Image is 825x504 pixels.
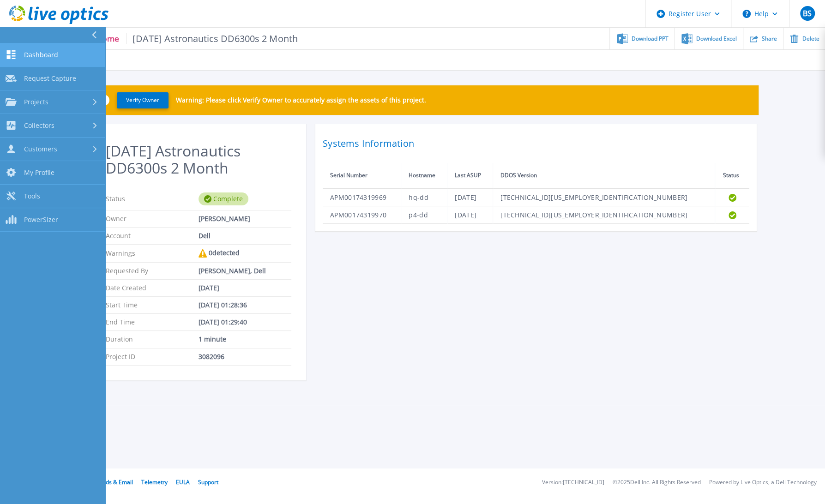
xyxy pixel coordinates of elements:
[106,267,199,275] p: Requested By
[632,36,668,42] span: Download PPT
[199,267,291,275] div: [PERSON_NAME], Dell
[176,478,190,486] a: EULA
[447,188,493,206] td: [DATE]
[24,74,76,83] span: Request Capture
[199,318,291,326] div: [DATE] 01:29:40
[762,36,777,42] span: Share
[401,206,447,224] td: p4-dd
[106,143,291,177] h2: [DATE] Astronautics DD6300s 2 Month
[542,480,604,486] li: Version: [TECHNICAL_ID]
[493,163,715,188] th: DDOS Version
[106,336,199,343] p: Duration
[493,206,715,224] td: [TECHNICAL_ID][US_EMPLOYER_IDENTIFICATION_NUMBER]
[447,206,493,224] td: [DATE]
[709,480,817,486] li: Powered by Live Optics, a Dell Technology
[176,96,426,104] p: Warning: Please click Verify Owner to accurately assign the assets of this project.
[323,206,401,224] td: APM00174319970
[199,215,291,222] div: [PERSON_NAME]
[198,478,218,486] a: Support
[803,10,812,17] span: BS
[24,168,54,177] span: My Profile
[323,163,401,188] th: Serial Number
[106,284,199,292] p: Date Created
[24,192,40,200] span: Tools
[106,232,199,240] p: Account
[106,301,199,309] p: Start Time
[106,318,199,326] p: End Time
[199,192,248,205] div: Complete
[613,480,701,486] li: © 2025 Dell Inc. All Rights Reserved
[401,163,447,188] th: Hostname
[117,92,169,108] button: Verify Owner
[24,121,54,130] span: Collectors
[126,33,298,44] span: [DATE] Astronautics DD6300s 2 Month
[199,301,291,309] div: [DATE] 01:28:36
[24,98,48,106] span: Projects
[493,188,715,206] td: [TECHNICAL_ID][US_EMPLOYER_IDENTIFICATION_NUMBER]
[199,232,291,240] div: Dell
[102,478,133,486] a: Ads & Email
[24,216,58,224] span: PowerSizer
[715,163,749,188] th: Status
[323,188,401,206] td: APM00174319969
[323,135,749,152] h2: Systems Information
[199,353,291,360] div: 3082096
[106,192,199,205] p: Status
[696,36,737,42] span: Download Excel
[44,33,298,44] p: PPDD Phone Home
[802,36,819,42] span: Delete
[401,188,447,206] td: hq-dd
[24,145,57,153] span: Customers
[199,284,291,292] div: [DATE]
[24,51,58,59] span: Dashboard
[141,478,168,486] a: Telemetry
[199,336,291,343] div: 1 minute
[447,163,493,188] th: Last ASUP
[106,249,199,258] p: Warnings
[106,215,199,222] p: Owner
[106,353,199,360] p: Project ID
[199,249,291,258] div: 0 detected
